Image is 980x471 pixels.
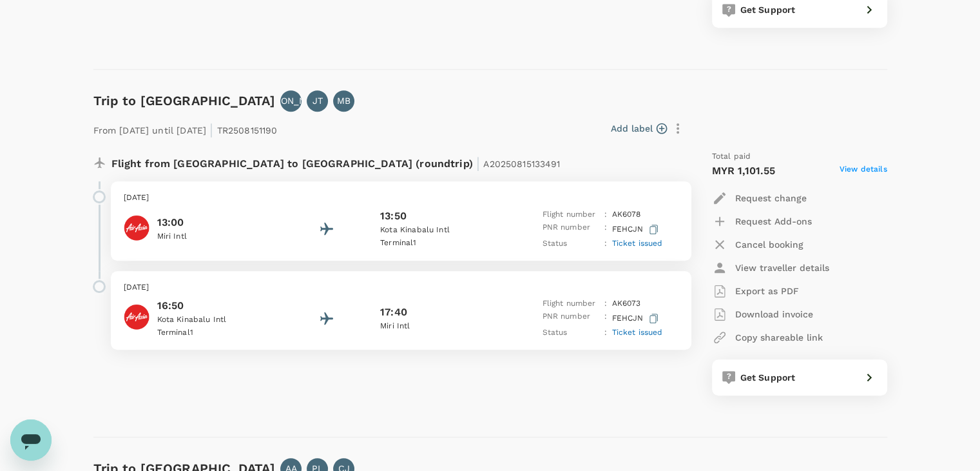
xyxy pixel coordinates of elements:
p: MYR 1,101.55 [712,163,776,179]
p: PNR number [542,221,599,237]
p: : [604,208,606,221]
button: View traveller details [712,256,829,279]
p: 13:00 [157,215,273,230]
p: Kota Kinabalu Intl [157,314,273,326]
p: Miri Intl [380,320,496,333]
button: Request Add-ons [712,210,812,233]
p: : [604,310,606,326]
span: A20250815133491 [483,159,560,169]
span: Total paid [712,150,751,163]
p: : [604,326,606,339]
p: 16:50 [157,298,273,314]
span: | [476,154,480,172]
button: Copy shareable link [712,326,823,349]
p: AK 6073 [612,297,641,310]
p: Flight number [542,208,599,221]
p: : [604,237,606,250]
img: AirAsia [124,215,149,241]
span: | [209,121,213,139]
p: Request change [735,192,807,205]
p: Terminal 1 [157,326,273,339]
button: Export as PDF [712,279,799,303]
button: Add label [611,122,667,135]
p: Download invoice [735,308,813,321]
button: Download invoice [712,303,813,326]
p: Export as PDF [735,285,799,297]
p: 13:50 [380,208,407,224]
span: Get Support [740,372,796,383]
p: Request Add-ons [735,215,812,228]
p: JT [312,94,323,107]
button: Request change [712,186,807,210]
p: 17:40 [380,305,407,320]
p: Terminal 1 [380,237,496,250]
iframe: Button to launch messaging window [10,419,52,461]
p: FEHCJN [612,310,661,326]
h6: Trip to [GEOGRAPHIC_DATA] [93,90,276,111]
button: Cancel booking [712,233,803,256]
p: Miri Intl [157,230,273,243]
span: Ticket issued [612,239,663,248]
p: Flight from [GEOGRAPHIC_DATA] to [GEOGRAPHIC_DATA] (roundtrip) [111,150,561,174]
img: AirAsia [124,304,149,330]
p: : [604,297,606,310]
p: From [DATE] until [DATE] TR2508151190 [93,117,278,140]
p: Cancel booking [735,238,803,251]
p: [DATE] [124,281,678,294]
p: : [604,221,606,237]
p: AK 6078 [612,208,641,221]
p: MB [337,94,351,107]
p: Copy shareable link [735,331,823,344]
span: Get Support [740,5,796,15]
span: Ticket issued [612,328,663,337]
p: Flight number [542,297,599,310]
p: Status [542,237,599,250]
p: FEHCJN [612,221,661,237]
p: [DATE] [124,192,678,205]
p: PNR number [542,310,599,326]
p: Status [542,326,599,339]
p: Kota Kinabalu Intl [380,224,496,237]
span: View details [840,163,887,179]
p: [PERSON_NAME] [254,94,329,107]
p: View traveller details [735,261,829,274]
